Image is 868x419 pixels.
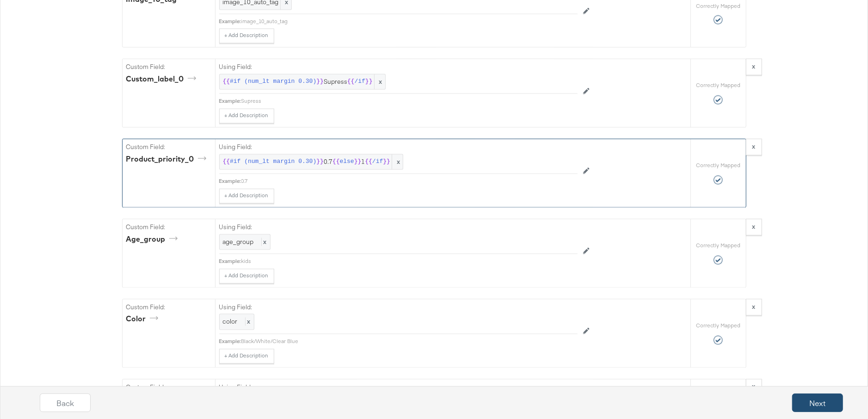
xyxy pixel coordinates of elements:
[219,189,274,204] button: + Add Description
[696,322,740,330] label: Correctly Mapped
[223,78,382,87] span: Supress
[241,18,578,25] div: image_10_auto_tag
[219,349,274,364] button: + Add Description
[372,158,383,167] span: /if
[746,299,762,316] button: x
[383,158,390,167] span: }}
[316,78,324,87] span: }}
[365,78,373,87] span: }}
[230,158,316,167] span: #if (num_lt margin 0.30)
[223,158,230,167] span: {{
[746,219,762,236] button: x
[752,63,756,71] strong: x
[241,178,578,185] div: 0.7
[126,63,211,72] label: Custom Field:
[245,318,251,326] span: x
[241,338,578,345] div: Black/White/Clear Blue
[219,338,241,345] div: Example:
[219,178,241,185] div: Example:
[219,98,241,105] div: Example:
[223,318,238,326] span: color
[219,303,578,312] label: Using Field:
[332,158,340,167] span: {{
[126,303,211,312] label: Custom Field:
[696,242,740,250] label: Correctly Mapped
[126,74,199,85] div: custom_label_0
[126,143,211,152] label: Custom Field:
[746,59,762,75] button: x
[392,155,403,170] span: x
[340,158,354,167] span: else
[355,78,365,87] span: /if
[696,2,740,10] label: Correctly Mapped
[126,154,209,165] div: product_priority_0
[365,158,372,167] span: {{
[354,158,362,167] span: }}
[261,238,267,246] span: x
[219,29,274,44] button: + Add Description
[241,98,578,105] div: Supress
[316,158,324,167] span: }}
[374,75,385,90] span: x
[219,143,578,152] label: Using Field:
[126,223,211,232] label: Custom Field:
[696,162,740,169] label: Correctly Mapped
[219,63,578,72] label: Using Field:
[746,139,762,156] button: x
[223,78,230,87] span: {{
[230,78,316,87] span: #if (num_lt margin 0.30)
[223,158,400,167] span: 0.7 1
[752,143,756,151] strong: x
[241,258,578,265] div: kids
[752,223,756,231] strong: x
[752,303,756,311] strong: x
[219,258,241,265] div: Example:
[792,394,843,412] button: Next
[40,394,91,412] button: Back
[223,238,254,246] span: age_group
[219,109,274,124] button: + Add Description
[126,314,161,325] div: color
[219,223,578,232] label: Using Field:
[696,82,740,89] label: Correctly Mapped
[347,78,355,87] span: {{
[126,234,181,245] div: age_group
[219,18,241,25] div: Example:
[219,269,274,284] button: + Add Description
